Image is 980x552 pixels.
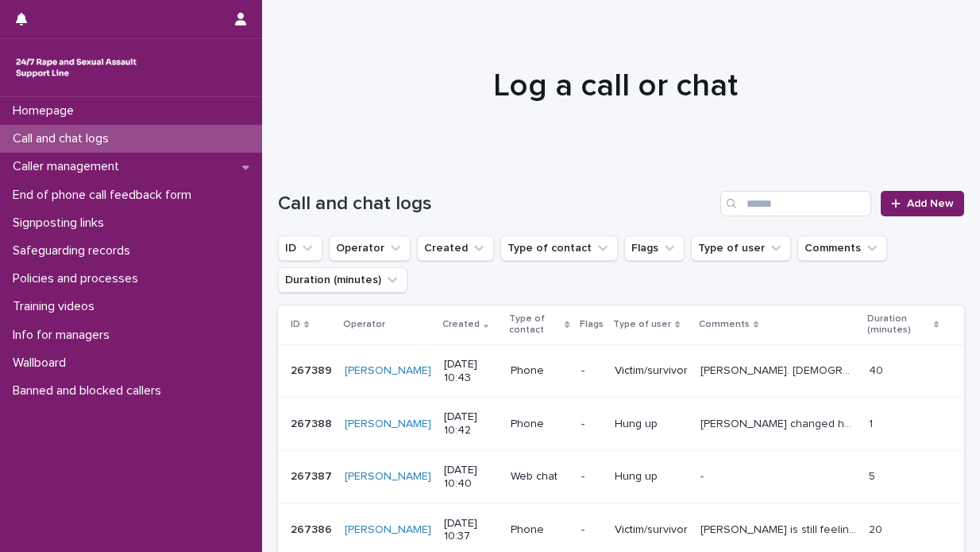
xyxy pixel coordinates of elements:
[511,418,569,431] p: Phone
[797,235,887,261] button: Comments
[6,299,107,314] p: Training videos
[867,310,930,340] p: Duration (minutes)
[580,316,604,333] p: Flags
[615,418,688,431] p: Hung up
[444,464,498,491] p: [DATE] 10:40
[615,364,688,378] p: Victim/survivor
[444,358,498,385] p: [DATE] 10:43
[345,418,431,431] a: [PERSON_NAME]
[278,398,964,451] tr: 267388267388 [PERSON_NAME] [DATE] 10:42Phone-Hung up[PERSON_NAME] changed her mind on the call an...
[6,188,204,203] p: End of phone call feedback form
[6,103,87,119] p: Homepage
[907,198,954,209] span: Add New
[581,364,602,378] p: -
[345,470,431,484] a: [PERSON_NAME]
[699,316,750,333] p: Comments
[869,414,876,431] p: 1
[278,235,322,261] button: ID
[700,414,859,431] p: Caller changed her mind on the call and also stated that reception wasn't good so will call again.
[345,364,431,378] a: [PERSON_NAME]
[615,470,688,484] p: Hung up
[881,191,964,216] a: Add New
[613,316,671,333] p: Type of user
[6,383,174,398] p: Banned and blocked callers
[6,131,122,146] p: Call and chat logs
[581,470,602,484] p: -
[6,216,117,231] p: Signposting links
[444,410,498,437] p: [DATE] 10:42
[615,523,688,537] p: Victim/survivor
[417,235,494,261] button: Created
[511,470,569,484] p: Web chat
[6,271,151,286] p: Policies and processes
[278,267,407,293] button: Duration (minutes)
[278,450,964,503] tr: 267387267387 [PERSON_NAME] [DATE] 10:40Web chat-Hung up-- 55
[6,356,79,371] p: Wallboard
[343,316,385,333] p: Operator
[345,523,431,537] a: [PERSON_NAME]
[869,467,878,484] p: 5
[6,328,122,343] p: Info for managers
[509,310,561,340] p: Type of contact
[624,235,685,261] button: Flags
[869,520,885,537] p: 20
[278,192,714,216] h1: Call and chat logs
[700,361,859,378] p: Emma. 16 year old, rape x 4 weeks ago approx by fathers employee. Parents have reported, under in...
[6,243,143,259] p: Safeguarding records
[329,235,411,261] button: Operator
[700,520,859,537] p: Michael is still feeling really triggered by the issues that he is having to manage at his Univer...
[691,235,791,261] button: Type of user
[511,523,569,537] p: Phone
[511,364,569,378] p: Phone
[581,523,602,537] p: -
[700,467,707,484] p: -
[291,414,335,431] p: 267388
[278,67,952,105] h1: Log a call or chat
[278,344,964,398] tr: 267389267389 [PERSON_NAME] [DATE] 10:43Phone-Victim/survivor[PERSON_NAME]. [DEMOGRAPHIC_DATA], ra...
[581,418,602,431] p: -
[720,191,871,216] input: Search
[500,235,618,261] button: Type of contact
[291,316,300,333] p: ID
[444,517,498,544] p: [DATE] 10:37
[291,520,335,537] p: 267386
[291,467,335,484] p: 267387
[869,361,886,378] p: 40
[6,159,132,174] p: Caller management
[13,52,140,84] img: rhQMoQhaT3yELyF149Cw
[291,361,335,378] p: 267389
[442,316,480,333] p: Created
